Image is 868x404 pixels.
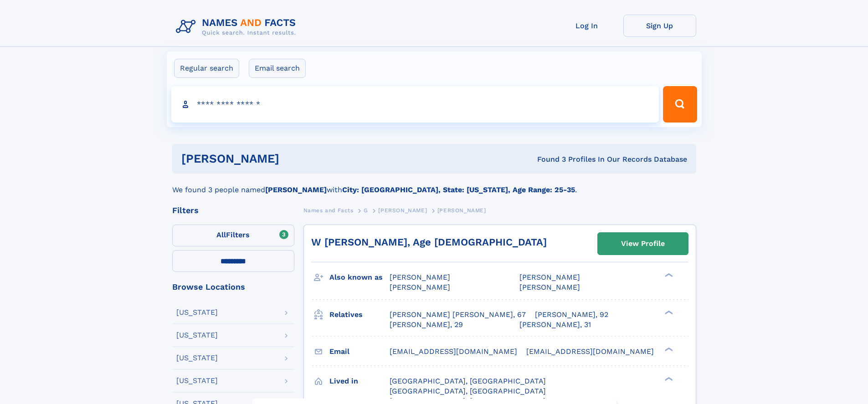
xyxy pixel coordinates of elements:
[176,354,218,362] div: [US_STATE]
[663,86,697,123] button: Search Button
[378,205,427,216] a: [PERSON_NAME]
[172,174,696,195] div: We found 3 people named with .
[663,346,673,352] div: ❯
[526,347,654,356] span: [EMAIL_ADDRESS][DOMAIN_NAME]
[390,347,517,356] span: [EMAIL_ADDRESS][DOMAIN_NAME]
[621,233,665,254] div: View Profile
[390,273,450,281] span: [PERSON_NAME]
[174,59,239,78] label: Regular search
[390,283,450,291] span: [PERSON_NAME]
[598,233,688,255] a: View Profile
[172,283,294,291] div: Browse Locations
[519,320,591,330] a: [PERSON_NAME], 31
[249,59,306,78] label: Email search
[437,207,486,214] span: [PERSON_NAME]
[663,376,673,382] div: ❯
[265,185,327,194] b: [PERSON_NAME]
[311,236,547,248] a: W [PERSON_NAME], Age [DEMOGRAPHIC_DATA]
[172,206,294,215] div: Filters
[176,377,218,384] div: [US_STATE]
[535,310,608,320] a: [PERSON_NAME], 92
[176,309,218,316] div: [US_STATE]
[663,272,673,278] div: ❯
[378,207,427,214] span: [PERSON_NAME]
[172,225,294,246] label: Filters
[390,387,546,395] span: [GEOGRAPHIC_DATA], [GEOGRAPHIC_DATA]
[364,207,368,214] span: G
[663,309,673,315] div: ❯
[390,310,526,320] a: [PERSON_NAME] [PERSON_NAME], 67
[329,344,390,359] h3: Email
[364,205,368,216] a: G
[390,377,546,385] span: [GEOGRAPHIC_DATA], [GEOGRAPHIC_DATA]
[172,15,303,39] img: Logo Names and Facts
[408,154,687,164] div: Found 3 Profiles In Our Records Database
[171,86,659,123] input: search input
[623,15,696,37] a: Sign Up
[181,153,408,164] h1: [PERSON_NAME]
[390,320,463,330] a: [PERSON_NAME], 29
[550,15,623,37] a: Log In
[329,307,390,322] h3: Relatives
[519,283,580,291] span: [PERSON_NAME]
[329,270,390,285] h3: Also known as
[176,332,218,339] div: [US_STATE]
[216,230,226,239] span: All
[519,273,580,281] span: [PERSON_NAME]
[342,185,575,194] b: City: [GEOGRAPHIC_DATA], State: [US_STATE], Age Range: 25-35
[303,205,354,216] a: Names and Facts
[329,373,390,389] h3: Lived in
